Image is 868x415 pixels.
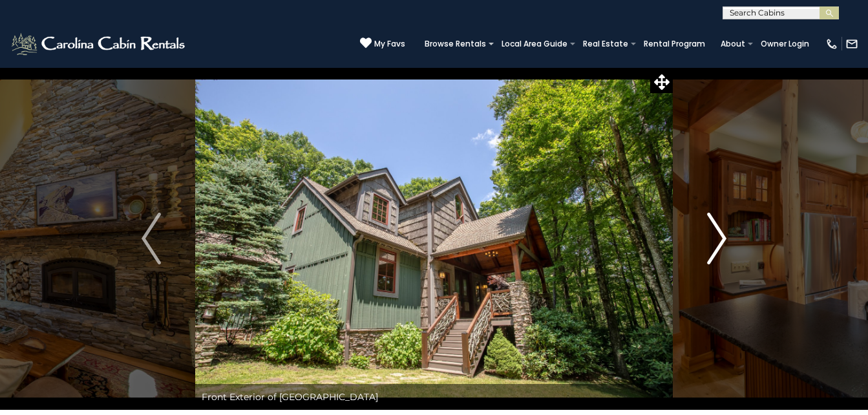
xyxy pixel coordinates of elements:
[714,35,752,53] a: About
[673,67,761,410] button: Next
[495,35,574,53] a: Local Area Guide
[754,35,816,53] a: Owner Login
[142,213,161,264] img: arrow
[637,35,712,53] a: Rental Program
[845,37,858,50] img: mail-regular-white.png
[107,67,195,410] button: Previous
[10,31,189,57] img: White-1-2.png
[374,38,405,50] span: My Favs
[707,213,726,264] img: arrow
[360,37,405,50] a: My Favs
[195,384,673,410] div: Front Exterior of [GEOGRAPHIC_DATA]
[825,37,838,50] img: phone-regular-white.png
[418,35,492,53] a: Browse Rentals
[577,35,635,53] a: Real Estate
